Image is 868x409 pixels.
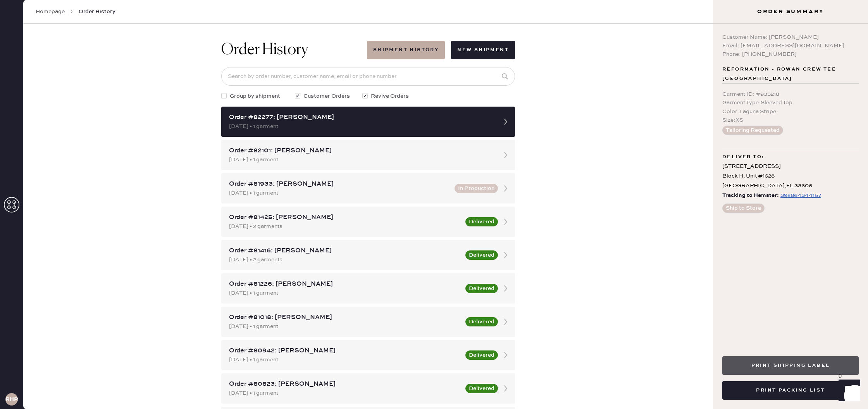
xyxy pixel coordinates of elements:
[229,289,461,297] div: [DATE] • 1 garment
[722,65,859,83] span: Reformation - Rowan Crew Tee [GEOGRAPHIC_DATA]
[221,67,515,86] input: Search by order number, customer name, email or phone number
[230,92,280,100] span: Group by shipment
[455,184,498,193] button: In Production
[229,389,461,397] div: [DATE] • 1 garment
[465,284,498,293] button: Delivered
[722,126,783,135] button: Tailoring Requested
[722,356,859,375] button: Print Shipping Label
[229,280,461,289] div: Order #81226: [PERSON_NAME]
[303,92,350,100] span: Customer Orders
[465,217,498,226] button: Delivered
[780,191,821,200] div: https://www.fedex.com/apps/fedextrack/?tracknumbers=392864344157&cntry_code=US
[722,162,859,191] div: [STREET_ADDRESS] Block H, Unit #1628 [GEOGRAPHIC_DATA] , FL 33606
[722,152,764,162] span: Deliver to:
[722,98,859,107] div: Garment Type : Sleeved Top
[229,155,493,164] div: [DATE] • 1 garment
[229,322,461,331] div: [DATE] • 1 garment
[229,356,461,364] div: [DATE] • 1 garment
[371,92,409,100] span: Revive Orders
[722,381,859,400] button: Print Packing List
[713,8,868,16] h3: Order Summary
[229,255,461,264] div: [DATE] • 2 garments
[229,313,461,322] div: Order #81018: [PERSON_NAME]
[229,380,461,389] div: Order #80823: [PERSON_NAME]
[465,384,498,393] button: Delivered
[229,346,461,356] div: Order #80942: [PERSON_NAME]
[722,90,859,98] div: Garment ID : # 933218
[465,350,498,360] button: Delivered
[465,250,498,260] button: Delivered
[367,41,445,59] button: Shipment History
[229,113,493,122] div: Order #82277: [PERSON_NAME]
[229,213,461,222] div: Order #81425: [PERSON_NAME]
[229,179,450,189] div: Order #81933: [PERSON_NAME]
[722,33,859,41] div: Customer Name: [PERSON_NAME]
[779,191,821,200] a: 392864344157
[722,116,859,124] div: Size : XS
[831,374,865,407] iframe: Front Chat
[722,107,859,116] div: Color : Laguna Stripe
[722,361,859,369] a: Print Shipping Label
[79,8,115,16] span: Order History
[229,189,450,197] div: [DATE] • 1 garment
[229,222,461,231] div: [DATE] • 2 garments
[722,204,765,213] button: Ship to Store
[36,8,65,16] a: Homepage
[722,41,859,50] div: Email: [EMAIL_ADDRESS][DOMAIN_NAME]
[229,146,493,155] div: Order #82101: [PERSON_NAME]
[465,317,498,326] button: Delivered
[229,122,493,131] div: [DATE] • 1 garment
[451,41,515,59] button: New Shipment
[221,41,308,59] h1: Order History
[722,50,859,59] div: Phone: [PHONE_NUMBER]
[5,397,18,402] h3: RHPA
[722,191,779,200] span: Tracking to Hemster:
[229,246,461,255] div: Order #81416: [PERSON_NAME]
